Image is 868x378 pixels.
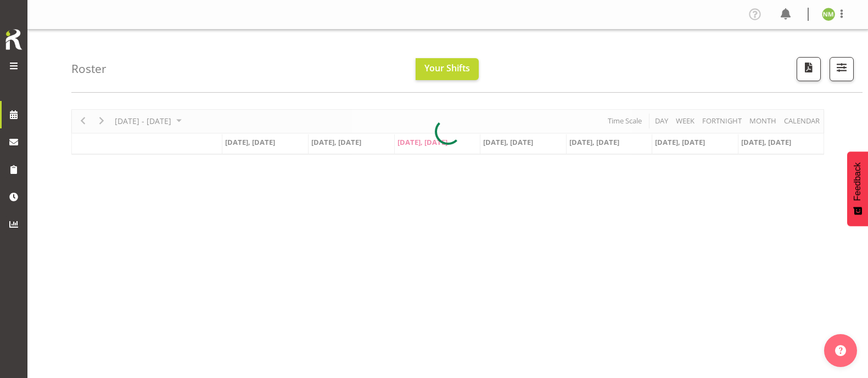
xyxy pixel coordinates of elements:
button: Feedback - Show survey [847,151,868,226]
span: Your Shifts [424,62,470,74]
img: Rosterit icon logo [3,27,25,52]
h4: Roster [71,63,107,75]
button: Your Shifts [416,58,479,80]
button: Filter Shifts [830,57,854,81]
img: nelia-maiva11913.jpg [822,8,835,21]
img: help-xxl-2.png [835,345,846,356]
span: Feedback [853,162,863,201]
button: Download a PDF of the roster according to the set date range. [797,57,821,81]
